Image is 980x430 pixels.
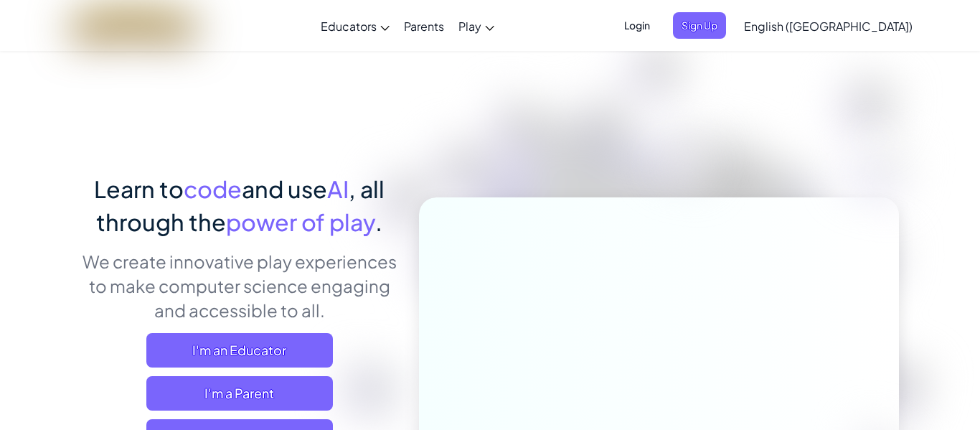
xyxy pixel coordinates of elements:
[226,207,375,236] span: power of play
[321,19,377,34] span: Educators
[242,174,327,203] span: and use
[636,107,740,214] img: Overlap cubes
[94,174,184,203] span: Learn to
[397,6,451,45] a: Parents
[146,333,333,368] a: I'm an Educator
[81,249,397,322] p: We create innovative play experiences to make computer science engaging and accessible to all.
[673,12,726,39] button: Sign Up
[71,11,197,40] img: CodeCombat logo
[184,174,242,203] span: code
[458,19,481,34] span: Play
[822,108,946,229] img: Overlap cubes
[744,19,913,34] span: English ([GEOGRAPHIC_DATA])
[616,12,659,39] button: Login
[451,6,501,45] a: Play
[146,376,333,411] a: I'm a Parent
[737,6,920,45] a: English ([GEOGRAPHIC_DATA])
[375,207,382,236] span: .
[314,6,397,45] a: Educators
[327,174,349,203] span: AI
